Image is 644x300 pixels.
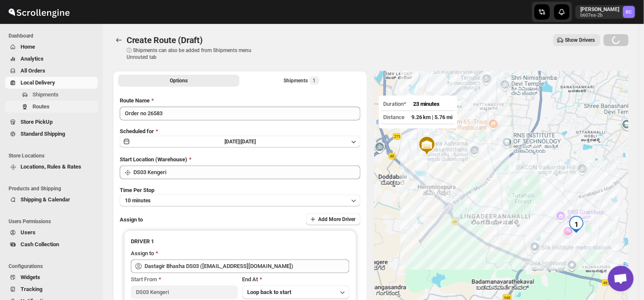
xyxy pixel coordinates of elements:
[21,67,45,74] span: All Orders
[626,9,632,15] text: RC
[127,35,203,45] span: Create Route (Draft)
[5,161,98,173] button: Locations, Rules & Rates
[131,237,349,246] h3: DRIVER 1
[145,259,349,273] input: Search assignee
[21,44,35,50] span: Home
[565,37,595,44] span: Show Drivers
[383,101,406,107] span: Duration*
[241,75,363,87] button: Selected Shipments
[318,216,355,223] span: Add More Driver
[120,216,143,223] span: Assign to
[120,128,154,134] span: Scheduled for
[9,185,98,192] span: Products and Shipping
[120,195,360,207] button: 10 minutes
[118,75,239,87] button: All Route Options
[120,136,360,148] button: [DATE]|[DATE]
[553,34,600,46] button: Show Drivers
[5,101,98,113] button: Routes
[306,213,360,225] button: Add More Driver
[5,65,98,77] button: All Orders
[113,34,125,46] button: Routes
[383,114,405,120] span: Distance
[576,5,636,19] button: User menu
[242,285,349,299] button: Loop back to start
[21,274,40,280] span: Widgets
[21,286,42,292] span: Tracking
[608,266,634,291] a: Open chat
[9,263,98,270] span: Configurations
[9,32,98,39] span: Dashboard
[7,1,71,23] img: ScrollEngine
[225,139,241,145] span: [DATE] |
[127,47,261,61] p: ⓘ Shipments can also be added from Shipments menu Unrouted tab
[5,227,98,239] button: Users
[120,97,150,104] span: Route Name
[568,216,585,233] div: 1
[5,53,98,65] button: Analytics
[241,139,256,145] span: [DATE]
[411,114,453,120] span: 9.26 km | 5.76 mi
[131,249,154,258] div: Assign to
[413,101,440,107] span: 23 minutes
[21,55,44,62] span: Analytics
[248,289,292,295] span: Loop back to start
[5,283,98,295] button: Tracking
[5,41,98,53] button: Home
[284,76,319,85] div: Shipments
[21,229,35,236] span: Users
[581,6,620,13] p: [PERSON_NAME]
[133,166,360,179] input: Search location
[120,107,360,120] input: Eg: Bengaluru Route
[21,119,53,125] span: Store PickUp
[5,239,98,250] button: Cash Collection
[32,91,59,98] span: Shipments
[120,156,187,163] span: Start Location (Warehouse)
[21,241,59,248] span: Cash Collection
[242,275,349,284] div: End At
[5,89,98,101] button: Shipments
[9,218,98,225] span: Users Permissions
[21,131,65,137] span: Standard Shipping
[32,103,50,110] span: Routes
[5,271,98,283] button: Widgets
[21,196,70,203] span: Shipping & Calendar
[313,77,316,84] span: 1
[125,197,151,204] span: 10 minutes
[21,79,55,86] span: Local Delivery
[131,276,157,283] span: Start From
[581,13,620,18] p: b607ea-2b
[9,152,98,159] span: Store Locations
[21,163,81,170] span: Locations, Rules & Rates
[170,77,188,84] span: Options
[120,187,154,193] span: Time Per Stop
[623,6,635,18] span: Rahul Chopra
[5,194,98,206] button: Shipping & Calendar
